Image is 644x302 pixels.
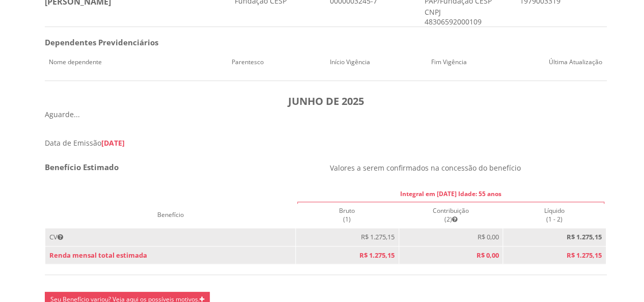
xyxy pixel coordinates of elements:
span: Contribuição (2) [433,206,469,224]
th: Parentesco [179,53,268,70]
b: R$ 1.275,15 [567,232,602,241]
span: R$ 1.275,15 [361,232,395,241]
div: CNPJ [425,7,464,17]
div: Aguarde... [45,109,607,119]
h4: Benefício Estimado [45,163,322,172]
th: Benefício [45,202,296,228]
th: Nome dependente [45,53,179,70]
span: CV [49,232,63,241]
th: Início Vigência [268,53,374,70]
div: Data de Emissão [45,138,607,148]
span: R$ 1.275,15 [359,251,395,260]
span: R$ 0,00 [477,232,498,241]
span: [DATE] [101,138,125,148]
p: Valores a serem confirmados na concessão do benefício [330,163,607,173]
th: Bruto (1) [296,202,399,228]
td: Renda mensal total estimada [45,246,296,264]
th: Fim Vigência [374,53,470,70]
th: Líquido (1 - 2) [503,202,606,228]
th: Última Atualização [471,53,606,70]
h4: Dependentes Previdenciários [45,38,322,47]
b: R$ 1.275,15 [567,251,602,260]
div: 48306592000109 [425,17,464,26]
h3: JUNHO DE 2025 [140,93,512,109]
span: R$ 0,00 [476,251,498,260]
th: Integral em [DATE] Idade: 55 anos [296,185,606,202]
